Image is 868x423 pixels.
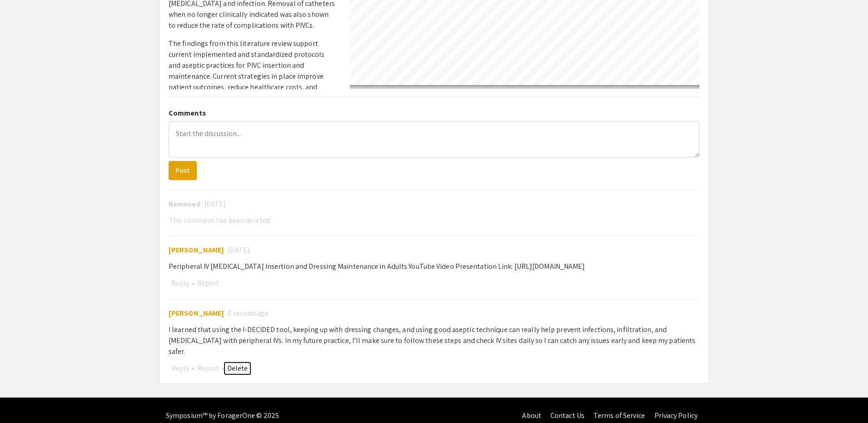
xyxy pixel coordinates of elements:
[522,411,541,420] a: About
[169,38,336,115] p: The findings from this literature review support current implemented and standardized protocols a...
[169,215,699,226] div: This comment has been deleted.
[7,382,39,416] iframe: Chat
[169,363,699,374] div: • •
[654,411,698,420] a: Privacy Policy
[169,109,699,117] h2: Comments
[169,324,699,357] div: I learned that using the I-DECIDED tool, keeping up with dressing changes, and using good aseptic...
[169,277,192,289] button: Reply
[228,308,269,319] span: 0 second ago
[169,261,699,272] div: Peripheral IV [MEDICAL_DATA] Insertion and Dressing Maintenance in Adults YouTube Video Presentat...
[169,308,224,318] span: [PERSON_NAME]
[195,277,222,289] button: Report
[169,363,192,374] button: Reply
[195,363,222,374] button: Report
[169,277,699,289] div: •
[169,161,197,180] button: Post
[550,411,584,420] a: Contact Us
[224,363,250,374] button: Delete
[169,245,224,255] span: [PERSON_NAME]
[594,411,645,420] a: Terms of Service
[204,199,226,210] span: [DATE]
[228,245,250,256] span: [DATE]
[169,199,200,209] span: Removed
